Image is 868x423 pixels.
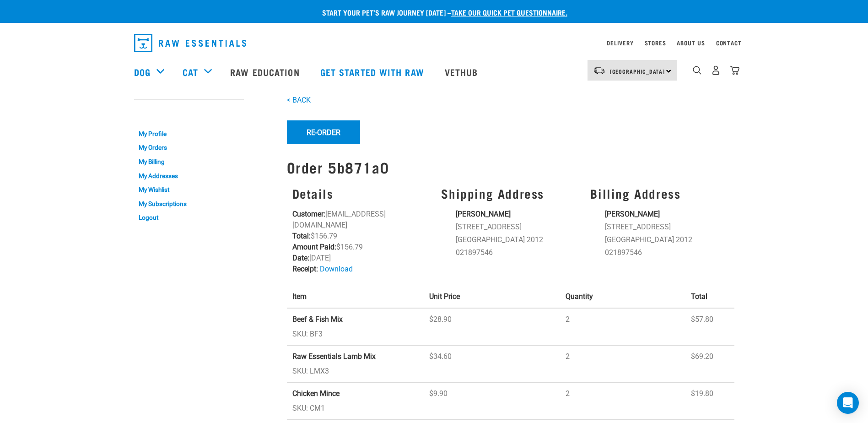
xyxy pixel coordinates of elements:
[607,41,633,44] a: Delivery
[456,222,579,233] li: [STREET_ADDRESS]
[593,66,605,75] img: van-moving.png
[292,389,340,398] strong: Chicken Mince
[456,247,579,258] li: 021897546
[134,108,178,113] a: My Account
[287,159,734,175] h1: Order 5b871a0
[134,127,244,141] a: My Profile
[605,222,728,233] li: [STREET_ADDRESS]
[685,383,734,420] td: $19.80
[134,197,244,211] a: My Subscriptions
[424,286,560,308] th: Unit Price
[311,54,436,90] a: Get started with Raw
[134,141,244,155] a: My Orders
[590,186,728,201] h3: Billing Address
[451,10,567,14] a: take our quick pet questionnaire.
[287,383,424,420] td: SKU: CM1
[134,211,244,225] a: Logout
[134,65,151,79] a: Dog
[292,254,309,262] strong: Date:
[292,210,325,218] strong: Customer:
[560,286,686,308] th: Quantity
[716,41,742,44] a: Contact
[711,65,721,75] img: user.png
[134,183,244,197] a: My Wishlist
[292,352,376,361] strong: Raw Essentials Lamb Mix
[134,169,244,183] a: My Addresses
[645,41,666,44] a: Stores
[605,247,728,258] li: 021897546
[292,243,336,251] strong: Amount Paid:
[424,308,560,346] td: $28.90
[424,383,560,420] td: $9.90
[685,308,734,346] td: $57.80
[292,186,431,201] h3: Details
[134,155,244,169] a: My Billing
[287,286,424,308] th: Item
[610,70,665,73] span: [GEOGRAPHIC_DATA]
[677,41,705,44] a: About Us
[424,346,560,383] td: $34.60
[605,234,728,245] li: [GEOGRAPHIC_DATA] 2012
[127,30,742,56] nav: dropdown navigation
[685,286,734,308] th: Total
[560,383,686,420] td: 2
[287,308,424,346] td: SKU: BF3
[837,392,859,414] div: Open Intercom Messenger
[441,186,579,201] h3: Shipping Address
[693,66,701,75] img: home-icon-1@2x.png
[685,346,734,383] td: $69.20
[287,181,436,280] div: [EMAIL_ADDRESS][DOMAIN_NAME] $156.79 $156.79 [DATE]
[221,54,311,90] a: Raw Education
[560,346,686,383] td: 2
[287,120,360,144] button: Re-Order
[183,65,198,79] a: Cat
[605,210,660,218] strong: [PERSON_NAME]
[292,315,343,324] strong: Beef & Fish Mix
[292,265,318,273] strong: Receipt:
[456,234,579,245] li: [GEOGRAPHIC_DATA] 2012
[560,308,686,346] td: 2
[287,96,311,104] a: < BACK
[456,210,511,218] strong: [PERSON_NAME]
[134,34,246,52] img: Raw Essentials Logo
[730,65,739,75] img: home-icon@2x.png
[436,54,490,90] a: Vethub
[292,232,311,240] strong: Total:
[320,265,353,273] a: Download
[287,346,424,383] td: SKU: LMX3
